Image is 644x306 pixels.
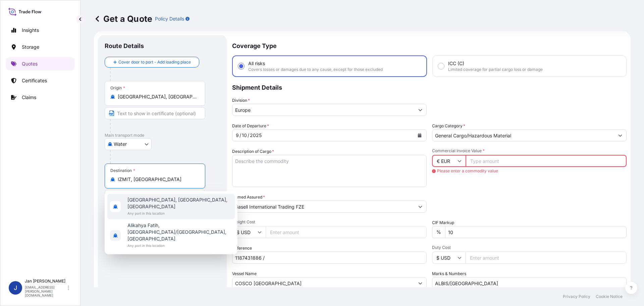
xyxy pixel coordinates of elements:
div: Show suggestions [105,191,237,254]
p: [EMAIL_ADDRESS][PERSON_NAME][DOMAIN_NAME] [25,285,66,297]
p: Coverage Type [232,35,627,55]
textarea: POLYETHYLENE 440 BAGS LOADED ONTO 8 PALLETS LOADED INTO 1 20' CONTAINER(S) PURELL PE 1840H 39011090 [232,155,427,187]
span: Date of Departure [232,123,269,129]
input: Enter percentage [445,226,627,238]
label: Marks & Numbers [432,270,466,277]
div: month, [235,131,239,139]
p: Certificates [22,77,47,84]
p: Storage [22,44,39,50]
label: Description of Cargo [232,148,274,155]
div: year, [249,131,262,139]
button: Show suggestions [414,277,426,289]
span: Commercial Invoice Value [432,148,627,154]
p: Route Details [105,42,144,50]
div: / [239,131,241,139]
input: Type amount [466,155,627,167]
p: Main transport mode [105,133,220,138]
span: Alikahya Fatih, [GEOGRAPHIC_DATA]/[GEOGRAPHIC_DATA], [GEOGRAPHIC_DATA] [127,222,232,242]
label: Division [232,97,250,104]
div: / [248,131,249,139]
span: J [14,285,17,291]
span: Any port in this location [127,242,232,249]
span: Freight Cost [232,219,427,225]
button: Calendar [414,130,425,141]
input: Your internal reference [232,252,427,264]
div: day, [241,131,248,139]
label: CIF Markup [432,219,454,226]
div: Destination [110,168,135,173]
input: Select a commodity type [432,129,614,141]
span: Any port in this location [127,210,232,217]
input: Type to search vessel name or IMO [232,277,414,289]
span: Duty Cost [432,245,627,250]
span: Cover door to port - Add loading place [118,59,191,65]
input: Text to appear on certificate [105,107,205,119]
button: Select transport [105,138,152,150]
p: Claims [22,94,36,101]
p: Quotes [22,60,38,67]
div: % [432,226,445,238]
p: Jan [PERSON_NAME] [25,278,66,284]
input: Full name [232,201,414,213]
p: Cookie Notice [596,294,623,299]
button: Show suggestions [414,104,426,116]
input: Text to appear on certificate [105,190,205,202]
p: Privacy Policy [563,294,590,299]
p: Get a Quote [94,13,152,24]
span: [GEOGRAPHIC_DATA], [GEOGRAPHIC_DATA], [GEOGRAPHIC_DATA] [127,196,232,210]
span: ICC (C) [448,60,464,67]
label: Vessel Name [232,270,257,277]
input: Enter amount [466,252,627,264]
span: Covers losses or damages due to any cause, except for those excluded [248,67,383,72]
div: Origin [110,85,125,91]
p: Shipment Details [232,77,627,97]
input: Number1, number2,... [432,277,627,289]
p: Policy Details [155,15,184,22]
span: Limited coverage for partial cargo loss or damage [448,67,543,72]
button: Show suggestions [614,129,626,141]
input: Type to search division [232,104,414,116]
input: Destination [118,176,197,183]
label: Reference [232,245,252,252]
p: Insights [22,27,39,34]
span: Please enter a commodity value [432,168,627,174]
span: Water [114,141,127,147]
label: Cargo Category [432,123,465,129]
input: Enter amount [266,226,427,238]
input: Origin [118,93,197,100]
span: All risks [248,60,265,67]
button: Show suggestions [414,201,426,213]
label: Named Assured [232,194,265,201]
